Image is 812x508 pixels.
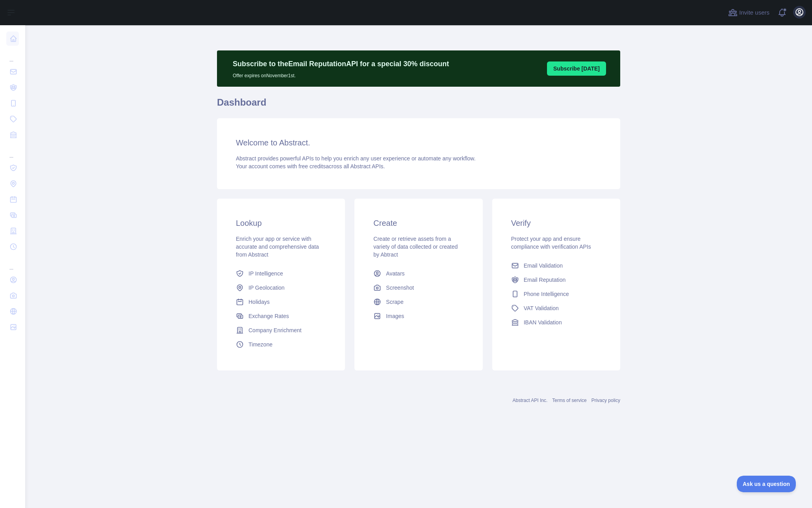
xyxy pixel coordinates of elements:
p: Subscribe to the Email Reputation API for a special 30 % discount [233,58,449,69]
a: Screenshot [370,281,467,295]
span: Protect your app and ensure compliance with verification APIs [511,236,591,250]
a: IBAN Validation [508,315,604,329]
span: Exchange Rates [248,312,289,320]
span: IBAN Validation [524,318,562,326]
a: Privacy policy [591,398,620,403]
span: Scrape [386,298,403,306]
p: Offer expires on November 1st. [233,69,449,79]
h3: Verify [511,218,601,229]
span: VAT Validation [524,304,559,312]
span: IP Geolocation [248,284,285,292]
a: Exchange Rates [233,309,329,323]
span: Holidays [248,298,270,306]
span: Company Enrichment [248,326,302,334]
a: Email Reputation [508,273,604,287]
h3: Welcome to Abstract. [236,137,601,148]
span: Timezone [248,341,273,348]
span: Images [386,312,404,320]
div: ... [6,47,19,63]
h3: Create [373,218,463,229]
button: Subscribe [DATE] [547,61,606,76]
span: Email Reputation [524,276,566,284]
a: Timezone [233,337,329,352]
div: ... [6,255,19,271]
button: Invite users [727,6,771,19]
span: Email Validation [524,262,563,270]
a: IP Geolocation [233,281,329,295]
span: Phone Intelligence [524,290,569,298]
span: Avatars [386,270,404,277]
span: Invite users [739,8,769,17]
span: Screenshot [386,284,414,292]
a: Company Enrichment [233,323,329,337]
a: Abstract API Inc. [513,398,548,403]
h1: Dashboard [217,96,620,115]
a: Email Validation [508,259,604,273]
a: Terms of service [552,398,586,403]
a: Phone Intelligence [508,287,604,301]
a: VAT Validation [508,301,604,315]
div: ... [6,143,19,159]
span: Your account comes with across all Abstract APIs. [236,163,385,169]
a: Images [370,309,467,323]
a: Avatars [370,266,467,281]
span: Create or retrieve assets from a variety of data collected or created by Abtract [373,236,458,258]
a: Scrape [370,295,467,309]
span: Abstract provides powerful APIs to help you enrich any user experience or automate any workflow. [236,155,476,162]
a: IP Intelligence [233,266,329,281]
span: free credits [298,163,326,169]
h3: Lookup [236,218,326,229]
a: Holidays [233,295,329,309]
span: IP Intelligence [248,270,283,277]
span: Enrich your app or service with accurate and comprehensive data from Abstract [236,236,319,258]
iframe: Toggle Customer Support [737,476,796,492]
